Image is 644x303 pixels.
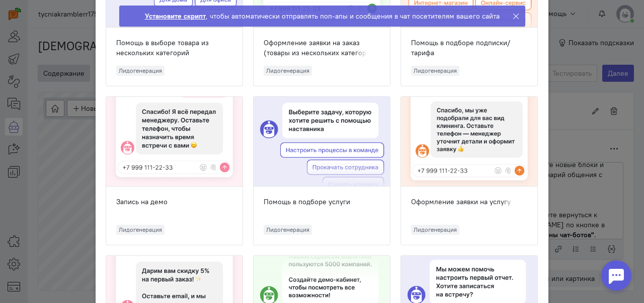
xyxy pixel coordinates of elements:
[116,197,232,207] div: Запись на демо
[411,38,527,58] div: Помощь в подборе подписки/тарифа
[411,66,459,76] span: Лидогенерация
[264,225,312,235] span: Лидогенерация
[116,38,232,58] div: Помощь в выборе товара из нескольких категорий
[145,12,206,21] strong: Установите скрипт
[264,197,380,207] div: Помощь в подборе услуги
[145,11,500,21] div: , чтобы автоматически отправлять поп-апы и сообщения в чат посетителям вашего сайта
[116,225,165,235] span: Лидогенерация
[411,225,459,235] span: Лидогенерация
[264,66,312,76] span: Лидогенерация
[264,38,380,58] div: Оформление заявки на заказ (товары из нескольких категорий)
[116,66,165,76] span: Лидогенерация
[411,197,527,207] div: Оформление заявки на услугу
